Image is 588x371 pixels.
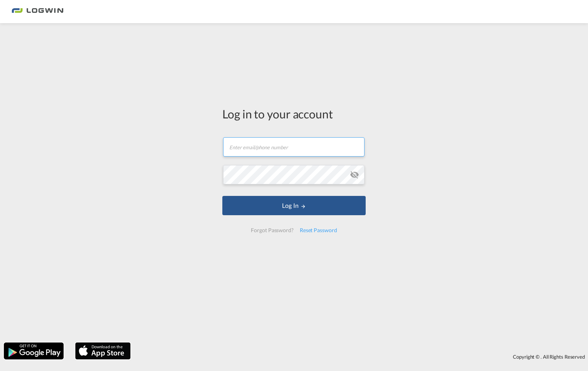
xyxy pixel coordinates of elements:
[134,350,588,363] div: Copyright © . All Rights Reserved
[297,223,340,237] div: Reset Password
[222,106,366,122] div: Log in to your account
[350,170,359,179] md-icon: icon-eye-off
[248,223,296,237] div: Forgot Password?
[74,342,131,360] img: apple.png
[3,342,64,360] img: google.png
[222,196,366,215] button: LOGIN
[223,137,365,157] input: Enter email/phone number
[12,3,64,20] img: bc73a0e0d8c111efacd525e4c8ad7d32.png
